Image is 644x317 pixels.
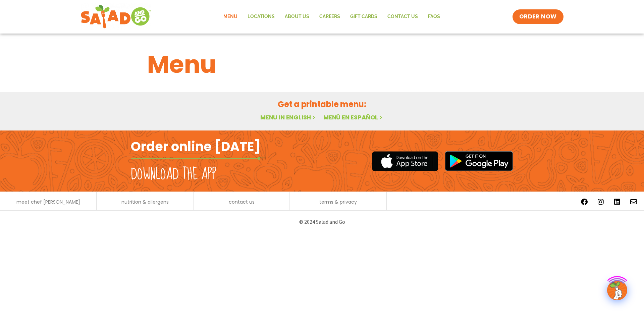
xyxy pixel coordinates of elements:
[80,3,151,30] img: new-SAG-logo-768×292
[372,150,438,172] img: appstore
[218,9,243,24] a: Menu
[131,157,265,160] img: fork
[147,98,497,110] h2: Get a printable menu:
[345,9,382,24] a: GIFT CARDS
[314,9,345,24] a: Careers
[131,165,216,184] h2: Download the app
[519,13,557,21] span: ORDER NOW
[131,138,261,155] h2: Order online [DATE]
[445,151,513,171] img: google_play
[121,200,169,204] a: nutrition & allergens
[147,46,497,83] h1: Menu
[513,9,563,24] a: ORDER NOW
[423,9,445,24] a: FAQs
[229,200,255,204] a: contact us
[243,9,280,24] a: Locations
[323,113,384,121] a: Menú en español
[260,113,317,121] a: Menu in English
[134,217,510,226] p: © 2024 Salad and Go
[16,200,80,204] a: meet chef [PERSON_NAME]
[218,9,445,24] nav: Menu
[319,200,357,204] a: terms & privacy
[382,9,423,24] a: Contact Us
[280,9,314,24] a: About Us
